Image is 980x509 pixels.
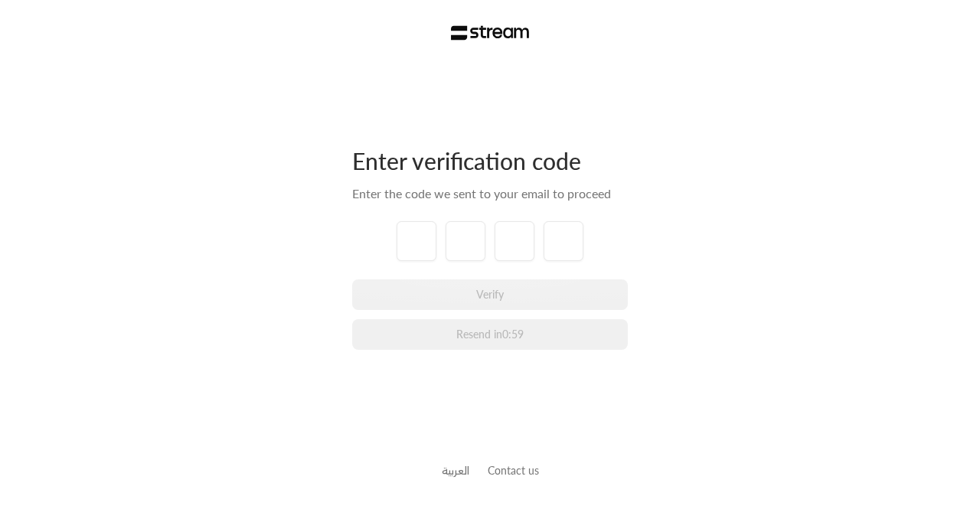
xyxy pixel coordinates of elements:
a: Contact us [488,464,539,477]
a: العربية [442,456,469,485]
div: Enter verification code [352,146,628,175]
div: Enter the code we sent to your email to proceed [352,184,628,203]
button: Contact us [488,462,539,478]
img: Stream Logo [451,25,530,41]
